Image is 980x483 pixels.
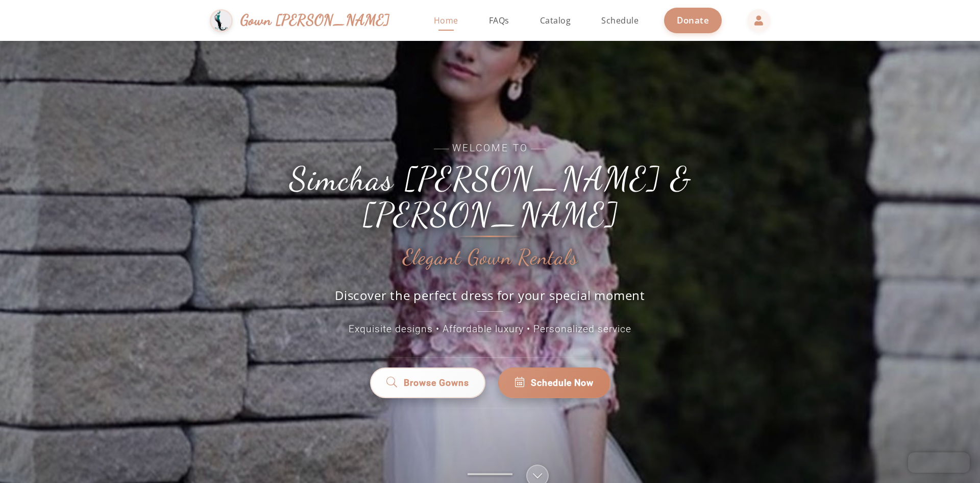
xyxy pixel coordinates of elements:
span: Schedule Now [531,376,594,389]
span: Browse Gowns [404,376,469,389]
p: Discover the perfect dress for your special moment [324,287,656,312]
span: Welcome to [260,141,720,156]
iframe: Chatra live chat [908,452,970,473]
a: Gown [PERSON_NAME] [210,7,400,35]
span: FAQs [489,15,509,26]
span: Catalog [540,15,571,26]
p: Exquisite designs • Affordable luxury • Personalized service [260,322,720,337]
img: Gown Gmach Logo [210,9,233,32]
h1: Simchas [PERSON_NAME] & [PERSON_NAME] [260,161,720,233]
span: Home [434,15,458,26]
h2: Elegant Gown Rentals [403,246,578,269]
span: Donate [677,14,709,26]
a: Donate [664,8,722,33]
span: Gown [PERSON_NAME] [240,9,390,31]
span: Schedule [601,15,639,26]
